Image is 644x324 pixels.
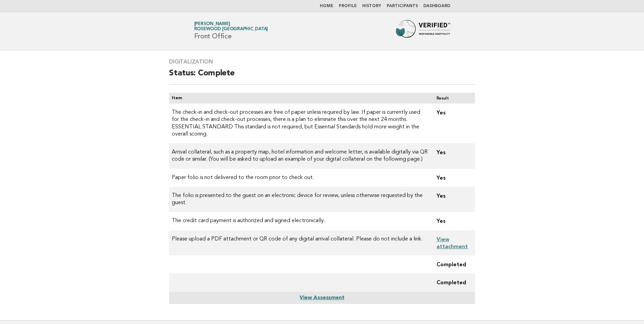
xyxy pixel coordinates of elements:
a: History [362,4,381,8]
td: The folio is presented to the guest on an electronic device for review, unless otherwise requeste... [169,187,431,212]
th: Result [431,93,475,104]
a: [PERSON_NAME]Rosewood [GEOGRAPHIC_DATA] [194,22,268,31]
td: The credit card payment is authorized and signed electronically. [169,212,431,230]
td: Arrival collateral, such as a property map, hotel information and welcome letter, is available di... [169,143,431,169]
span: Rosewood [GEOGRAPHIC_DATA] [194,27,268,32]
td: Yes [431,104,475,143]
td: Yes [431,169,475,187]
h1: Front Office [194,22,268,40]
td: Completed [431,273,475,291]
img: Forbes Travel Guide [396,20,450,42]
a: Participants [387,4,418,8]
th: Item [169,93,431,104]
a: View Assessment [299,295,344,301]
td: Yes [431,187,475,212]
h3: Digitalization [169,58,475,65]
a: Home [320,4,333,8]
td: Yes [431,212,475,230]
h2: Status: Complete [169,68,475,85]
td: The check-in and check-out processes are free of paper unless required by law. If paper is curren... [169,104,431,143]
td: Yes [431,143,475,169]
td: Completed [431,255,475,273]
td: Please upload a PDF attachment or QR code of any digital arrival collateral. Please do not includ... [169,230,431,256]
a: Dashboard [423,4,450,8]
a: Profile [339,4,357,8]
td: Paper folio is not delivered to the room prior to check out. [169,169,431,187]
a: View attachment [437,236,468,250]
